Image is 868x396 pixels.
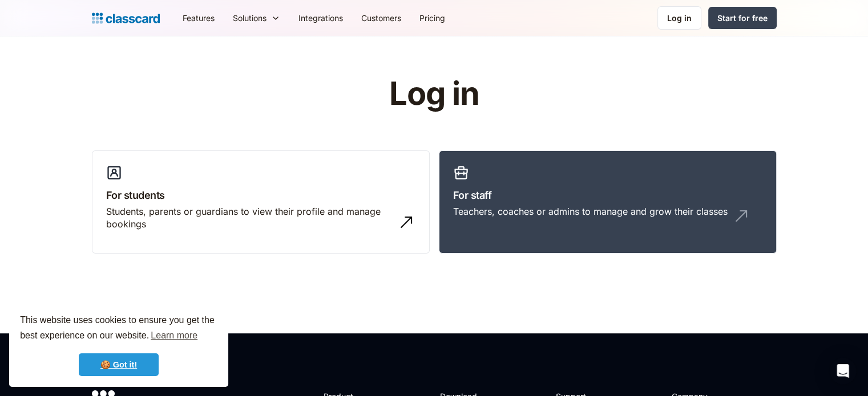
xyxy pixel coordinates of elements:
[657,6,701,30] a: Log in
[233,12,267,24] div: Solutions
[453,205,728,218] div: Teachers, coaches or admins to manage and grow their classes
[352,5,410,31] a: Customers
[106,187,415,203] h3: For students
[829,357,857,385] div: Open Intercom Messenger
[439,150,777,254] a: For staffTeachers, coaches or admins to manage and grow their classes
[708,7,777,29] a: Start for free
[410,5,454,31] a: Pricing
[224,5,289,31] div: Solutions
[289,5,352,31] a: Integrations
[79,353,159,376] a: dismiss cookie message
[253,76,615,112] h1: Log in
[717,12,768,24] div: Start for free
[667,12,692,24] div: Log in
[92,150,430,254] a: For studentsStudents, parents or guardians to view their profile and manage bookings
[9,303,228,387] div: cookieconsent
[149,327,199,344] a: learn more about cookies
[106,205,393,231] div: Students, parents or guardians to view their profile and manage bookings
[173,5,224,31] a: Features
[20,313,217,344] span: This website uses cookies to ensure you get the best experience on our website.
[453,187,762,203] h3: For staff
[92,10,160,26] a: home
